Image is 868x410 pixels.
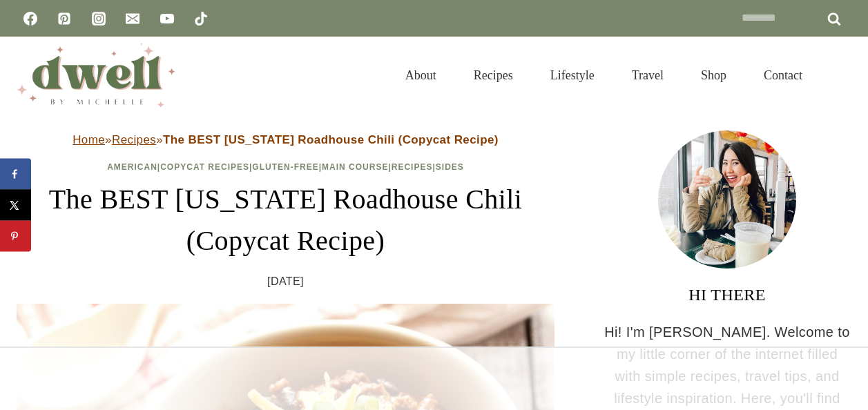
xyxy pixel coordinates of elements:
[50,5,78,32] a: Pinterest
[187,5,215,32] a: TikTok
[73,133,499,146] span: » »
[745,53,821,98] a: Contact
[387,53,821,98] nav: Primary Navigation
[392,162,433,172] a: Recipes
[455,53,532,98] a: Recipes
[532,53,613,98] a: Lifestyle
[17,179,554,262] h1: The BEST [US_STATE] Roadhouse Chili (Copycat Recipe)
[17,43,175,107] img: DWELL by michelle
[163,133,499,146] strong: The BEST [US_STATE] Roadhouse Chili (Copycat Recipe)
[613,53,682,98] a: Travel
[682,53,745,98] a: Shop
[252,162,318,172] a: Gluten-Free
[267,273,304,291] time: [DATE]
[436,162,464,172] a: Sides
[112,133,156,146] a: Recipes
[387,53,455,98] a: About
[153,5,181,32] a: YouTube
[603,282,851,307] h3: HI THERE
[828,64,851,87] button: View Search Form
[119,5,146,32] a: Email
[107,162,464,172] span: | | | | |
[322,162,388,172] a: Main Course
[73,133,105,146] a: Home
[160,162,249,172] a: Copycat Recipes
[85,5,113,32] a: Instagram
[17,5,44,32] a: Facebook
[107,162,157,172] a: American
